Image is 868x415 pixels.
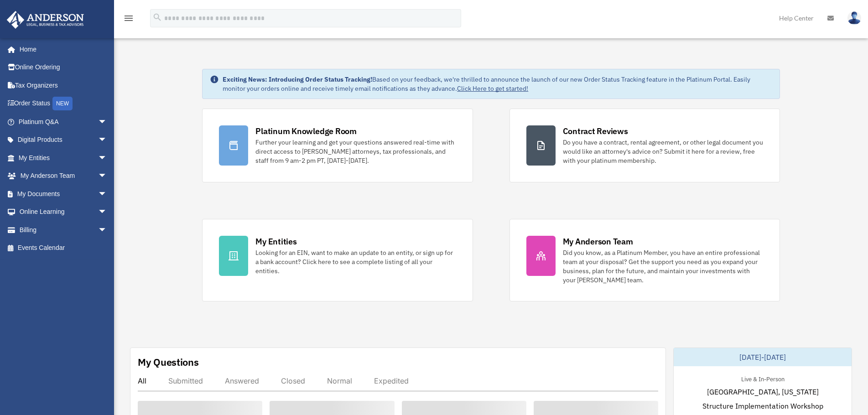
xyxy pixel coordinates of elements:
strong: Exciting News: Introducing Order Status Tracking! [223,75,372,83]
div: Contract Reviews [563,125,628,137]
a: My Anderson Teamarrow_drop_down [6,167,121,185]
div: All [138,376,146,385]
span: arrow_drop_down [98,203,116,222]
a: menu [123,16,134,24]
div: My Questions [138,355,199,369]
img: User Pic [847,11,861,25]
a: Online Ordering [6,58,121,77]
span: arrow_drop_down [98,149,116,167]
i: menu [123,13,134,24]
div: Answered [225,376,259,385]
span: Structure Implementation Workshop [702,400,823,411]
div: Looking for an EIN, want to make an update to an entity, or sign up for a bank account? Click her... [255,248,456,275]
a: Platinum Knowledge Room Further your learning and get your questions answered real-time with dire... [202,109,473,182]
div: Further your learning and get your questions answered real-time with direct access to [PERSON_NAM... [255,138,456,165]
a: My Entitiesarrow_drop_down [6,149,121,167]
span: arrow_drop_down [98,221,116,239]
div: Live & In-Person [734,373,792,383]
a: Billingarrow_drop_down [6,221,121,239]
span: arrow_drop_down [98,113,116,131]
div: My Anderson Team [563,236,633,247]
a: Home [6,40,116,58]
span: [GEOGRAPHIC_DATA], [US_STATE] [707,386,819,397]
a: Order StatusNEW [6,94,121,113]
a: Events Calendar [6,239,121,257]
div: Closed [281,376,305,385]
a: Contract Reviews Do you have a contract, rental agreement, or other legal document you would like... [509,109,780,182]
a: My Entities Looking for an EIN, want to make an update to an entity, or sign up for a bank accoun... [202,219,473,301]
div: Normal [327,376,352,385]
div: Submitted [168,376,203,385]
div: NEW [52,97,73,110]
a: Platinum Q&Aarrow_drop_down [6,113,121,131]
a: Digital Productsarrow_drop_down [6,131,121,149]
span: arrow_drop_down [98,167,116,186]
a: My Anderson Team Did you know, as a Platinum Member, you have an entire professional team at your... [509,219,780,301]
div: Expedited [374,376,409,385]
div: [DATE]-[DATE] [674,348,852,366]
a: Click Here to get started! [457,84,528,93]
div: Based on your feedback, we're thrilled to announce the launch of our new Order Status Tracking fe... [223,75,772,93]
span: arrow_drop_down [98,185,116,203]
a: My Documentsarrow_drop_down [6,185,121,203]
div: My Entities [255,236,296,247]
img: Anderson Advisors Platinum Portal [4,11,87,29]
a: Tax Organizers [6,76,121,94]
div: Did you know, as a Platinum Member, you have an entire professional team at your disposal? Get th... [563,248,763,285]
div: Platinum Knowledge Room [255,125,357,137]
span: arrow_drop_down [98,131,116,150]
a: Online Learningarrow_drop_down [6,203,121,221]
div: Do you have a contract, rental agreement, or other legal document you would like an attorney's ad... [563,138,763,165]
i: search [152,12,162,22]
